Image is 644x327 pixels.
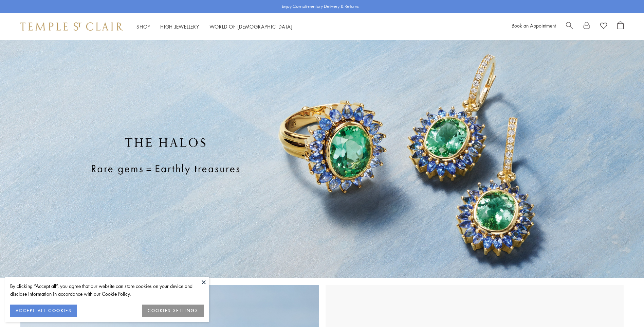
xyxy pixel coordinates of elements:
[10,305,77,317] button: ACCEPT ALL COOKIES
[142,305,204,317] button: COOKIES SETTINGS
[566,21,573,32] a: Search
[136,22,293,31] nav: Main navigation
[600,21,607,32] a: View Wishlist
[512,22,556,29] a: Book an Appointment
[282,3,359,10] p: Enjoy Complimentary Delivery & Returns
[10,282,204,298] div: By clicking “Accept all”, you agree that our website can store cookies on your device and disclos...
[136,23,150,30] a: ShopShop
[617,21,624,32] a: Open Shopping Bag
[20,22,123,31] img: Temple St. Clair
[209,23,293,30] a: World of [DEMOGRAPHIC_DATA]World of [DEMOGRAPHIC_DATA]
[160,23,199,30] a: High JewelleryHigh Jewellery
